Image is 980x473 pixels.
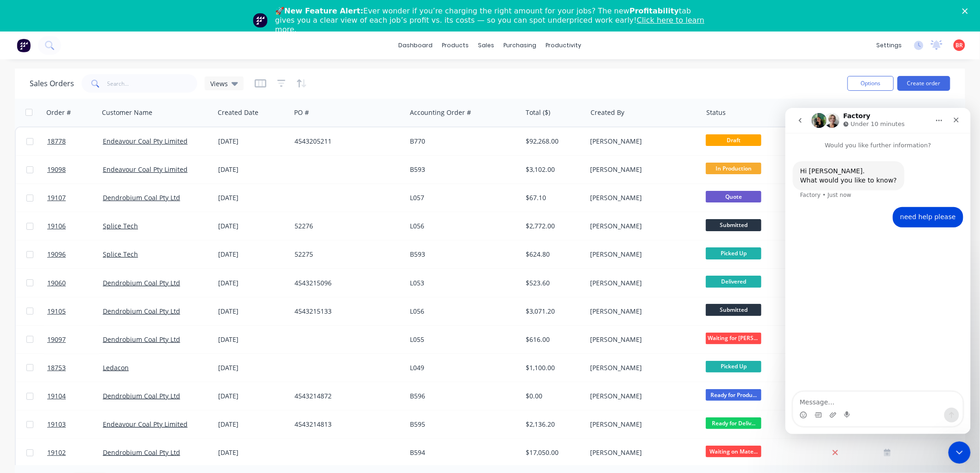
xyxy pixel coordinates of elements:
[218,448,287,457] div: [DATE]
[591,307,693,316] div: [PERSON_NAME]
[102,108,152,117] div: Customer Name
[526,363,580,372] div: $1,100.00
[218,363,287,372] div: [DATE]
[410,165,513,174] div: B593
[103,221,138,230] a: Splice Tech
[526,420,580,429] div: $2,136.20
[949,441,971,464] iframe: Intercom live chat
[410,307,513,316] div: L056
[410,250,513,259] div: B593
[394,38,438,52] a: dashboard
[210,79,228,88] span: Views
[295,137,397,146] div: 4543205211
[275,6,712,34] div: 🚀 Ever wonder if you’re charging the right amount for your jobs? The new tab gives you a clear vi...
[218,391,287,401] div: [DATE]
[526,250,580,259] div: $624.80
[295,278,397,288] div: 4543215096
[47,240,103,268] a: 19096
[629,6,679,15] b: Profitability
[410,420,513,429] div: B595
[295,391,397,401] div: 4543214872
[47,127,103,155] a: 18778
[103,307,180,315] a: Dendrobium Coal Pty Ltd
[591,250,693,259] div: [PERSON_NAME]
[591,108,624,117] div: Created By
[47,335,66,344] span: 19097
[17,38,31,52] img: Factory
[47,221,66,231] span: 19106
[410,335,513,344] div: L055
[591,420,693,429] div: [PERSON_NAME]
[410,391,513,401] div: B596
[706,108,726,117] div: Status
[706,446,761,457] span: Waiting on Mate...
[591,221,693,231] div: [PERSON_NAME]
[526,391,580,401] div: $0.00
[47,382,103,410] a: 19104
[275,16,704,34] a: Click here to learn more.
[47,363,66,372] span: 18753
[47,297,103,325] a: 19105
[526,193,580,202] div: $67.10
[706,333,761,344] span: Waiting for [PERSON_NAME]
[410,278,513,288] div: L053
[295,420,397,429] div: 4543214813
[47,307,66,316] span: 19105
[410,363,513,372] div: L049
[591,165,693,174] div: [PERSON_NAME]
[103,137,188,145] a: Endeavour Coal Pty Limited
[46,108,71,117] div: Order #
[872,38,907,52] div: settings
[218,278,287,288] div: [DATE]
[526,108,550,117] div: Total ($)
[218,108,258,117] div: Created Date
[526,278,580,288] div: $523.60
[47,420,66,429] span: 19103
[47,156,103,183] a: 19098
[591,335,693,344] div: [PERSON_NAME]
[526,165,580,174] div: $3,102.00
[785,108,971,434] iframe: Intercom live chat
[526,448,580,457] div: $17,050.00
[47,439,103,467] a: 19102
[294,108,309,117] div: PO #
[218,221,287,231] div: [DATE]
[218,193,287,202] div: [DATE]
[499,38,541,52] div: purchasing
[591,278,693,288] div: [PERSON_NAME]
[107,74,198,93] input: Search...
[295,221,397,231] div: 52276
[706,247,761,259] span: Picked Up
[218,335,287,344] div: [DATE]
[706,304,761,315] span: Submitted
[898,76,950,91] button: Create order
[218,137,287,146] div: [DATE]
[956,41,963,50] span: BR
[47,165,66,174] span: 19098
[284,6,364,15] b: New Feature Alert:
[103,335,180,344] a: Dendrobium Coal Pty Ltd
[218,250,287,259] div: [DATE]
[438,38,474,52] div: products
[541,38,586,52] div: productivity
[591,137,693,146] div: [PERSON_NAME]
[706,134,761,146] span: Draft
[526,137,580,146] div: $92,268.00
[47,410,103,438] a: 19103
[103,391,180,400] a: Dendrobium Coal Pty Ltd
[591,363,693,372] div: [PERSON_NAME]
